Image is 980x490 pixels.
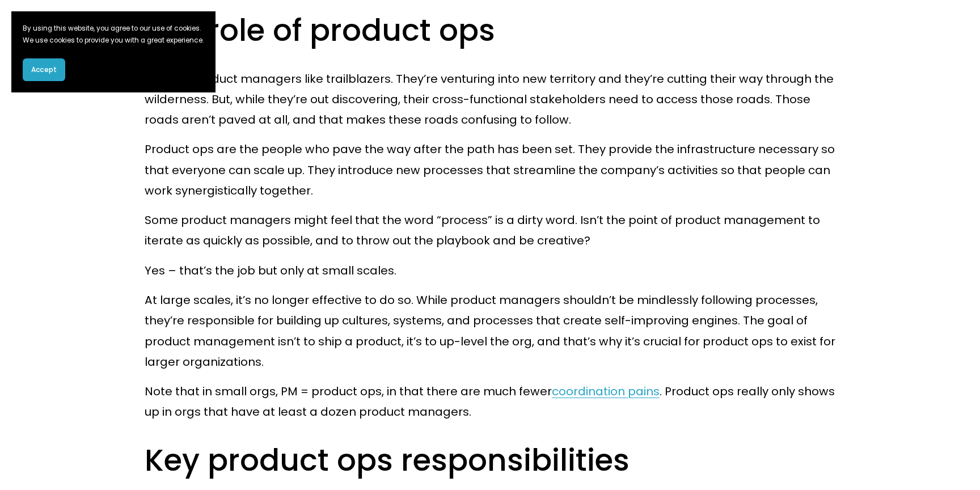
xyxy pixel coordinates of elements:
[23,23,204,47] p: By using this website, you agree to our use of cookies. We use cookies to provide you with a grea...
[145,260,835,281] p: Yes – that’s the job but only at small scales.
[11,11,216,92] section: Cookie banner
[145,139,835,201] p: Product ops are the people who pave the way after the path has been set. They provide the infrast...
[145,69,835,130] p: Think of product managers like trailblazers. They’re venturing into new territory and they’re cut...
[145,441,835,480] h2: Key product ops responsibilities
[145,11,835,50] h2: The role of product ops
[31,65,57,75] span: Accept
[145,290,835,372] p: At large scales, it’s no longer effective to do so. While product managers shouldn’t be mindlessl...
[145,381,835,423] p: Note that in small orgs, PM = product ops, in that there are much fewer . Product ops really only...
[552,383,660,399] a: coordination pains
[145,210,835,251] p: Some product managers might feel that the word “process” is a dirty word. Isn’t the point of prod...
[23,58,65,81] button: Accept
